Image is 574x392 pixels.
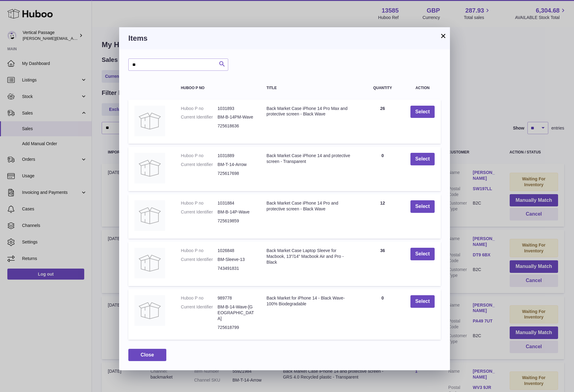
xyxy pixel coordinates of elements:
[266,106,355,117] div: Back Market Case iPhone 14 Pro Max and protective screen - Black Wave
[217,257,254,262] dd: BM-Sleeve-13
[410,248,435,260] button: Select
[260,80,361,96] th: Title
[181,209,218,215] dt: Current Identifier
[181,106,218,111] dt: Huboo P no
[217,162,254,168] dd: BM-T-14-Arrow
[217,304,254,322] dd: BM-B-14-Wave-[GEOGRAPHIC_DATA]
[181,114,218,120] dt: Current Identifier
[141,352,154,357] span: Close
[181,295,218,301] dt: Huboo P no
[217,114,254,120] dd: BM-B-14PM-Wave
[440,32,447,40] button: ×
[181,200,218,206] dt: Huboo P no
[266,295,355,307] div: Back Market for iPhone 14 - Black Wave- 100% Biodegradable
[134,248,165,278] img: Back Market Case Laptop Sleeve for Macbook, 13"/14" Macbook Air and Pro - Black
[217,153,254,159] dd: 1031889
[175,80,261,96] th: Huboo P no
[128,349,166,361] button: Close
[410,200,435,213] button: Select
[217,171,254,176] dd: 725617698
[410,295,435,308] button: Select
[361,242,404,286] td: 36
[410,106,435,118] button: Select
[361,194,404,239] td: 12
[181,304,218,322] dt: Current Identifier
[410,153,435,165] button: Select
[134,200,165,231] img: Back Market Case iPhone 14 Pro and protective screen - Black Wave
[361,100,404,144] td: 26
[217,106,254,111] dd: 1031893
[217,325,254,330] dd: 725618799
[181,248,218,254] dt: Huboo P no
[181,162,218,168] dt: Current Identifier
[181,257,218,262] dt: Current Identifier
[217,209,254,215] dd: BM-B-14P-Wave
[134,153,165,183] img: Back Market Case iPhone 14 and protective screen - Transparent
[134,106,165,136] img: Back Market Case iPhone 14 Pro Max and protective screen - Black Wave
[217,266,254,271] dd: 743491831
[361,147,404,191] td: 0
[266,200,355,212] div: Back Market Case iPhone 14 Pro and protective screen - Black Wave
[404,80,441,96] th: Action
[217,248,254,254] dd: 1026848
[217,295,254,301] dd: 989778
[181,153,218,159] dt: Huboo P no
[217,123,254,129] dd: 725618636
[266,248,355,265] div: Back Market Case Laptop Sleeve for Macbook, 13"/14" Macbook Air and Pro - Black
[217,218,254,224] dd: 725619859
[134,295,165,326] img: Back Market for iPhone 14 - Black Wave- 100% Biodegradable
[361,289,404,339] td: 0
[217,200,254,206] dd: 1031884
[361,80,404,96] th: Quantity
[128,33,441,43] h3: Items
[266,153,355,164] div: Back Market Case iPhone 14 and protective screen - Transparent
